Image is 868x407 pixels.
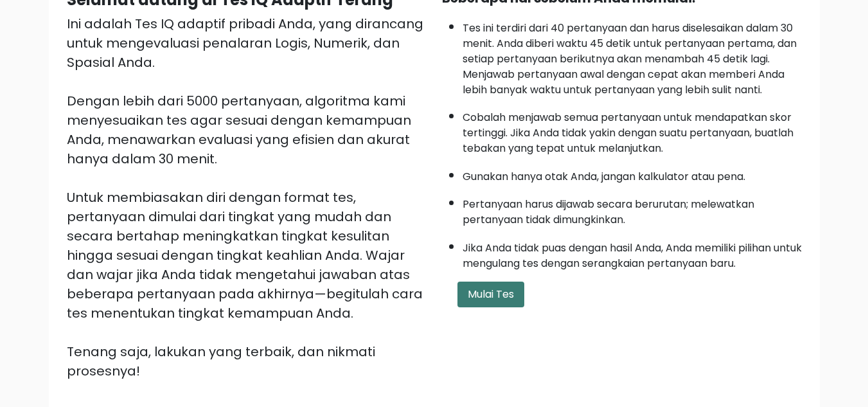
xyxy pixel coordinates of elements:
[463,240,802,271] font: Jika Anda tidak puas dengan hasil Anda, Anda memiliki pilihan untuk mengulang tes dengan serangka...
[463,197,754,227] font: Pertanyaan harus dijawab secara berurutan; melewatkan pertanyaan tidak dimungkinkan.
[463,110,793,156] font: Cobalah menjawab semua pertanyaan untuk mendapatkan skor tertinggi. Jika Anda tidak yakin dengan ...
[67,343,375,380] font: Tenang saja, lakukan yang terbaik, dan nikmati prosesnya!
[67,15,423,71] font: Ini adalah Tes IQ adaptif pribadi Anda, yang dirancang untuk mengevaluasi penalaran Logis, Numeri...
[67,188,423,322] font: Untuk membiasakan diri dengan format tes, pertanyaan dimulai dari tingkat yang mudah dan secara b...
[463,21,797,97] font: Tes ini terdiri dari 40 pertanyaan dan harus diselesaikan dalam 30 menit. Anda diberi waktu 45 de...
[468,287,514,302] font: Mulai Tes
[463,169,745,184] font: Gunakan hanya otak Anda, jangan kalkulator atau pena.
[457,282,524,307] button: Mulai Tes
[67,92,411,168] font: Dengan lebih dari 5000 pertanyaan, algoritma kami menyesuaikan tes agar sesuai dengan kemampuan A...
